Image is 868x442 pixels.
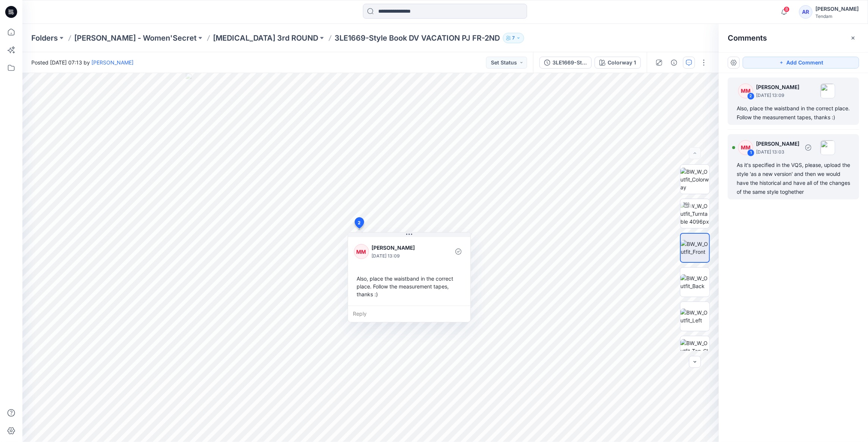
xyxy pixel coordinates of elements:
[608,59,636,67] div: Colorway 1
[91,59,134,66] a: [PERSON_NAME]
[784,6,790,12] span: 8
[372,243,433,252] p: [PERSON_NAME]
[552,59,587,67] div: 3LE1669-Style Book DV VACATION PJ FR-2ND
[680,309,709,324] img: BW_W_Outfit_Left
[756,139,799,148] p: [PERSON_NAME]
[815,13,859,19] div: Tendam
[747,92,755,100] div: 2
[680,202,709,225] img: BW_W_Outfit_Turntable 4096px
[354,244,369,259] div: MM
[354,272,464,301] div: Also, place the waistband in the correct place. Follow the measurement tapes, thanks :)
[728,34,767,42] h2: Comments
[503,33,524,43] button: 7
[680,339,709,363] img: BW_W_Outfit_Top_CloseUp
[335,33,500,43] p: 3LE1669-Style Book DV VACATION PJ FR-2ND
[668,57,680,69] button: Details
[31,33,58,43] a: Folders
[680,274,709,290] img: BW_W_Outfit_Back
[756,148,799,156] p: [DATE] 13:03
[372,252,433,260] p: [DATE] 13:09
[738,83,753,98] div: MM
[743,57,859,69] button: Add Comment
[358,220,361,226] span: 2
[348,306,470,322] div: Reply
[737,104,850,122] div: Also, place the waistband in the correct place. Follow the measurement tapes, thanks :)
[756,92,799,99] p: [DATE] 13:09
[680,168,709,191] img: BW_W_Outfit_Colorway
[213,33,318,43] a: [MEDICAL_DATA] 3rd ROUND
[815,4,859,13] div: [PERSON_NAME]
[595,57,641,69] button: Colorway 1
[539,57,592,69] button: 3LE1669-Style Book DV VACATION PJ FR-2ND
[681,240,709,256] img: BW_W_Outfit_Front
[738,140,753,155] div: MM
[799,5,812,19] div: AR
[31,59,134,66] span: Posted [DATE] 07:13 by
[756,83,799,92] p: [PERSON_NAME]
[74,33,197,43] a: [PERSON_NAME] - Women'Secret
[737,161,850,196] div: As it's specified in the VQS, please, upload the style 'as a new version' and then we would have ...
[512,34,515,42] p: 7
[747,149,755,157] div: 1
